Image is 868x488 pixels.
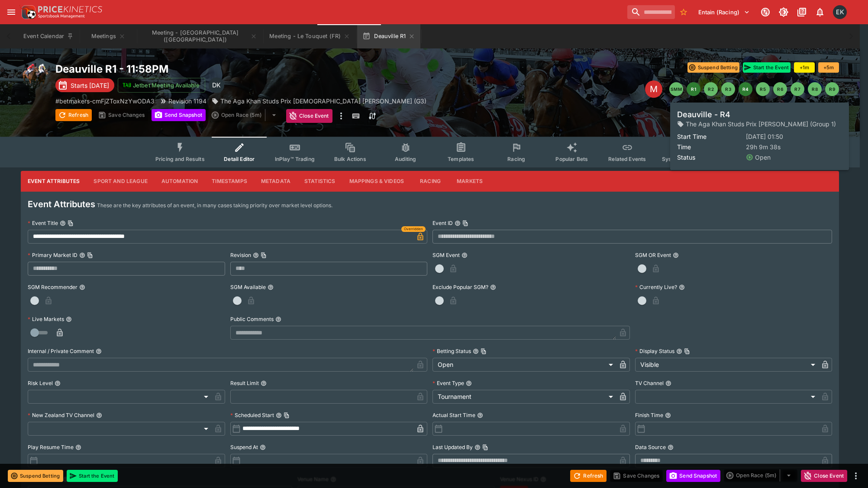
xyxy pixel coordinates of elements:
[635,411,663,419] p: Finish Time
[28,283,77,291] p: SGM Recommender
[812,4,828,20] button: Notifications
[801,470,847,482] button: Close Event
[342,171,411,192] button: Mappings & Videos
[482,444,488,450] button: Copy To Clipboard
[555,156,588,162] span: Popular Bets
[481,348,487,354] button: Copy To Clipboard
[254,171,297,192] button: Metadata
[284,412,290,418] button: Copy To Clipboard
[432,411,475,419] p: Actual Start Time
[123,81,131,90] img: jetbet-logo.svg
[230,443,258,451] p: Suspend At
[152,109,206,121] button: Send Snapshot
[275,156,315,162] span: InPlay™ Trading
[635,443,666,451] p: Data Source
[155,156,205,162] span: Pricing and Results
[230,283,266,291] p: SGM Available
[432,251,460,259] p: SGM Event
[81,24,136,48] button: Meetings
[138,24,262,48] button: Meeting - Deauville (FR)
[635,358,819,372] div: Visible
[791,82,804,96] button: R7
[687,82,700,96] button: R1
[669,82,839,96] nav: pagination navigation
[55,109,92,121] button: Refresh
[432,390,616,404] div: Tournament
[205,171,254,192] button: Timestamps
[432,379,464,387] p: Event Type
[724,469,797,482] div: split button
[71,81,109,90] p: Starts [DATE]
[261,252,267,258] button: Copy To Clipboard
[704,82,718,96] button: R2
[118,78,205,93] button: Jetbet Meeting Available
[432,283,488,291] p: Exclude Popular SGM?
[462,220,468,226] button: Copy To Clipboard
[28,315,64,323] p: Live Markets
[230,315,274,323] p: Public Comments
[3,4,19,20] button: open drawer
[768,112,790,121] p: Override
[38,6,102,13] img: PriceKinetics
[677,5,691,19] button: No Bookmarks
[726,112,750,121] p: Overtype
[357,24,420,48] button: Deauville R1
[97,201,332,210] p: These are the key attributes of an event, in many cases taking priority over market level options.
[635,283,677,291] p: Currently Live?
[155,171,205,192] button: Automation
[334,156,366,162] span: Bulk Actions
[148,137,711,167] div: Event type filters
[38,14,85,18] img: Sportsbook Management
[739,82,752,96] button: R4
[684,348,690,354] button: Copy To Clipboard
[794,4,810,20] button: Documentation
[818,62,839,73] button: +5m
[743,62,791,73] button: Start the Event
[264,24,355,48] button: Meeting - Le Touquet (FR)
[411,171,450,192] button: Racing
[666,470,720,482] button: Send Snapshot
[230,411,274,419] p: Scheduled Start
[669,82,683,96] button: SMM
[627,5,675,19] input: search
[18,24,79,48] button: Event Calendar
[693,5,755,19] button: Select Tenant
[220,96,426,106] p: The Aga Khan Studs Prix [DEMOGRAPHIC_DATA] [PERSON_NAME] (G3)
[450,171,490,192] button: Markets
[773,82,787,96] button: R6
[224,156,255,162] span: Detail Editor
[87,252,93,258] button: Copy To Clipboard
[756,82,770,96] button: R5
[758,4,773,20] button: Connected to PK
[55,96,155,106] p: Copy To Clipboard
[21,171,87,192] button: Event Attributes
[28,411,94,419] p: New Zealand TV Channel
[28,379,53,387] p: Risk Level
[808,82,822,96] button: R8
[28,199,95,210] h4: Event Attributes
[776,4,791,20] button: Toggle light/dark mode
[404,226,423,232] span: Overridden
[230,379,259,387] p: Result Limit
[851,471,861,481] button: more
[336,109,346,123] button: more
[212,96,426,106] div: The Aga Khan Studs Prix Lady O'reilly (G3)
[687,62,739,73] button: Suspend Betting
[67,470,118,482] button: Start the Event
[87,171,154,192] button: Sport and League
[28,219,58,227] p: Event Title
[608,156,646,162] span: Related Events
[635,251,671,259] p: SGM OR Event
[432,358,616,372] div: Open
[432,219,453,227] p: Event ID
[21,62,48,90] img: horse_racing.png
[635,379,664,387] p: TV Channel
[297,171,342,192] button: Statistics
[19,3,36,21] img: PriceKinetics Logo
[507,156,525,162] span: Racing
[432,443,473,451] p: Last Updated By
[721,82,735,96] button: R3
[833,5,847,19] div: Emily Kim
[8,470,63,482] button: Suspend Betting
[395,156,416,162] span: Auditing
